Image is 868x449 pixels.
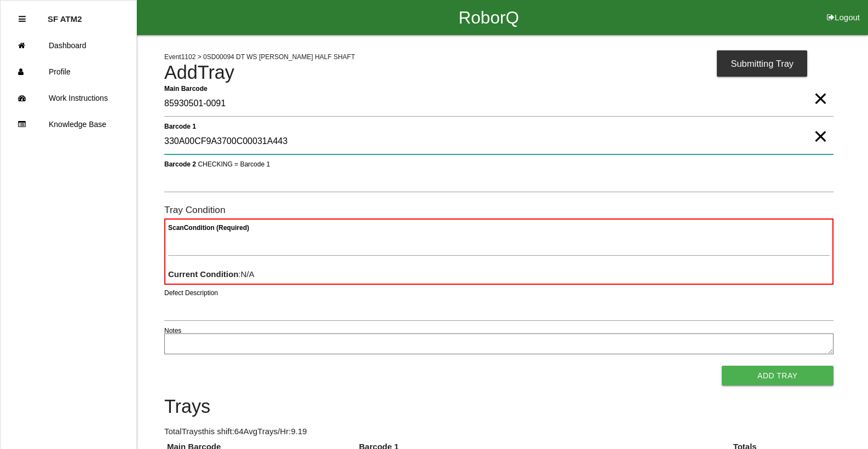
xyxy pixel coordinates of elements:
[164,91,833,117] input: Required
[48,6,82,24] p: SF ATM2
[1,111,136,137] a: Knowledge Base
[168,269,238,279] b: Current Condition
[168,269,255,279] span: : N/A
[164,84,208,92] b: Main Barcode
[164,326,181,336] label: Notes
[722,366,833,385] button: Add Tray
[168,224,249,232] b: Scan Condition (Required)
[164,205,833,215] h6: Tray Condition
[164,62,833,83] h4: Add Tray
[164,160,196,168] b: Barcode 2
[813,114,827,136] span: Clear Input
[1,59,136,85] a: Profile
[1,85,136,111] a: Work Instructions
[164,425,833,438] p: Total Trays this shift: 64 Avg Trays /Hr: 9.19
[1,32,136,59] a: Dashboard
[164,53,355,61] span: Event 1102 > 0SD00094 DT WS [PERSON_NAME] HALF SHAFT
[813,77,827,99] span: Clear Input
[19,6,26,32] div: Close
[164,122,196,130] b: Barcode 1
[164,288,218,298] label: Defect Description
[164,396,833,417] h4: Trays
[198,160,270,168] span: CHECKING = Barcode 1
[717,50,807,77] div: Submitting Tray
